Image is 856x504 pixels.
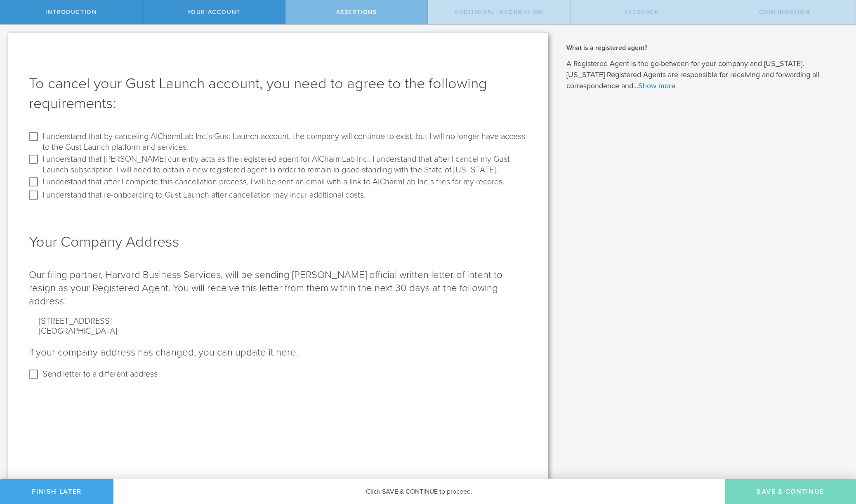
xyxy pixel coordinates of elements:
[29,232,528,252] h1: Your Company Address
[566,58,844,92] p: A Registered Agent is the go-between for your company and [US_STATE]. [US_STATE] Registered Agent...
[42,188,366,200] label: I understand that re-onboarding to Gust Launch after cancellation may incur additional costs.
[29,268,528,308] p: Our filing partner, Harvard Business Services, will be sending [PERSON_NAME] official written let...
[42,367,158,379] label: Send letter to a different address
[566,43,844,52] h2: What is a registered agent?
[625,9,659,16] span: Feedback
[725,479,856,504] button: Save & Continue
[113,479,725,504] div: Click SAVE & CONTINUE to proceed.
[39,326,518,336] div: [GEOGRAPHIC_DATA]
[45,9,97,16] span: Introduction
[39,316,518,326] div: [STREET_ADDRESS]
[336,9,377,16] span: Assertions
[29,74,528,113] h1: To cancel your Gust Launch account, you need to agree to the following requirements:
[42,130,526,153] label: I understand that by canceling AICharmLab Inc.’s Gust Launch account, the company will continue t...
[455,9,544,16] span: Additional Information
[42,153,526,175] label: I understand that [PERSON_NAME] currently acts as the registered agent for AICharmLab Inc.. I und...
[29,346,528,359] p: If your company address has changed, you can update it here.
[759,9,810,16] span: Confirmation
[187,9,241,16] span: Your Account
[42,175,504,187] label: I understand that after I complete this cancellation process, I will be sent an email with a link...
[638,81,675,90] a: Show more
